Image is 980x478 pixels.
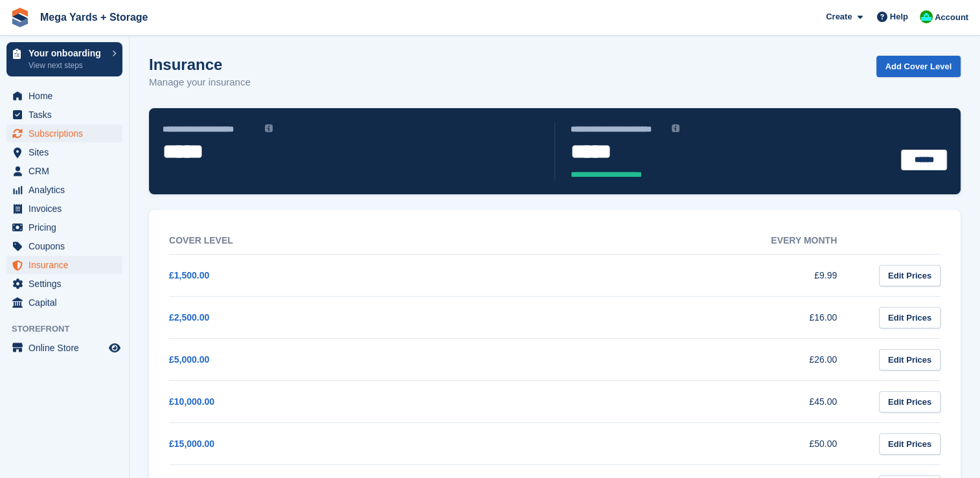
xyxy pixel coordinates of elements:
span: Coupons [28,237,106,255]
img: Ben Ainscough [920,10,933,23]
a: menu [6,124,122,142]
span: Subscriptions [28,124,106,142]
a: menu [6,237,122,255]
td: £9.99 [516,255,863,297]
a: £15,000.00 [169,438,214,449]
a: menu [6,162,122,180]
span: Home [28,87,106,105]
span: Storefront [12,323,129,336]
a: menu [6,218,122,236]
a: menu [6,256,122,274]
a: menu [6,199,122,218]
a: menu [6,106,122,124]
a: menu [6,339,122,357]
img: stora-icon-8386f47178a22dfd0bd8f6a31ec36ba5ce8667c1dd55bd0f319d3a0aa187defe.svg [10,8,30,27]
a: Preview store [107,340,122,356]
a: menu [6,275,122,293]
span: Analytics [28,181,106,199]
p: Your onboarding [28,49,106,58]
a: Edit Prices [879,349,940,370]
a: menu [6,181,122,199]
th: Cover Level [169,227,516,255]
p: Manage your insurance [149,75,251,90]
span: Create [826,10,852,23]
a: £2,500.00 [169,312,209,323]
span: Account [935,11,968,24]
td: £50.00 [516,423,863,465]
span: Tasks [28,106,106,124]
img: icon-info-grey-7440780725fd019a000dd9b08b2336e03edf1995a4989e88bcd33f0948082b44.svg [672,124,679,132]
a: £1,500.00 [169,270,209,280]
a: menu [6,87,122,105]
span: Capital [28,293,106,312]
a: menu [6,143,122,161]
a: £10,000.00 [169,396,214,407]
p: View next steps [28,60,106,71]
a: £5,000.00 [169,354,209,365]
a: Mega Yards + Storage [35,6,153,28]
h1: Insurance [149,56,251,73]
th: Every month [516,227,863,255]
span: Insurance [28,256,106,274]
span: Pricing [28,218,106,236]
td: £45.00 [516,381,863,423]
a: Edit Prices [879,391,940,413]
span: Settings [28,275,106,293]
span: Invoices [28,199,106,218]
span: Online Store [28,339,106,357]
a: Edit Prices [879,265,940,286]
a: Add Cover Level [876,56,961,77]
td: £26.00 [516,339,863,381]
span: Help [890,10,908,23]
a: Your onboarding View next steps [6,42,122,76]
a: Edit Prices [879,307,940,328]
a: Edit Prices [879,433,940,455]
td: £16.00 [516,297,863,339]
a: menu [6,293,122,312]
span: Sites [28,143,106,161]
img: icon-info-grey-7440780725fd019a000dd9b08b2336e03edf1995a4989e88bcd33f0948082b44.svg [265,124,273,132]
span: CRM [28,162,106,180]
